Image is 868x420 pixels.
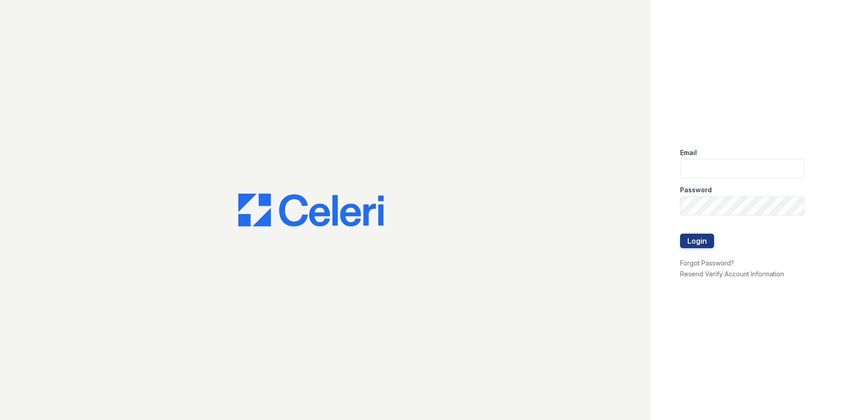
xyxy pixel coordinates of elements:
[680,259,734,267] a: Forgot Password?
[680,270,784,278] a: Resend Verify Account Information
[238,194,384,226] img: CE_Logo_Blue-a8612792a0a2168367f1c8372b55b34899dd931a85d93a1a3d3e32e68fde9ad4.png
[680,185,712,195] label: Password
[680,148,697,157] label: Email
[680,234,714,248] button: Login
